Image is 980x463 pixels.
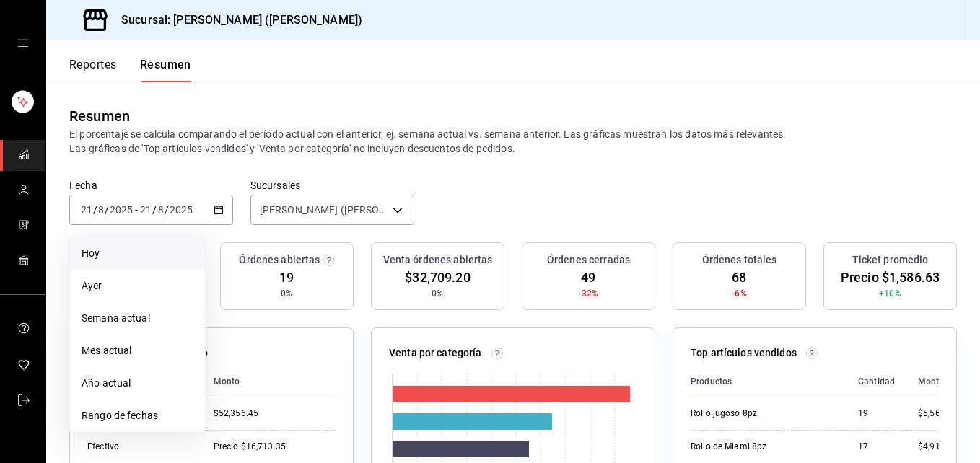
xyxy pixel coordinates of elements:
h3: Venta órdenes abiertas [383,252,493,268]
span: Ayer [82,278,193,294]
input: -- [139,204,152,216]
span: 19 [279,268,294,287]
span: / [165,204,169,216]
span: [PERSON_NAME] ([PERSON_NAME]) [260,203,388,217]
span: Rango de fechas [82,408,193,423]
span: Hoy [82,246,193,261]
input: -- [80,204,93,216]
label: Fecha [69,180,233,190]
font: Reportes [69,58,117,72]
div: Resumen [69,105,130,127]
div: Precio $16,713.35 [214,441,336,453]
div: 19 [858,407,895,420]
span: / [105,204,109,216]
h3: Órdenes cerradas [547,252,630,268]
span: / [93,204,97,216]
th: Monto [202,366,336,397]
div: 17 [858,441,895,453]
span: -32% [579,287,599,300]
span: / [152,204,157,216]
div: $4,918.00 [918,441,958,453]
p: Venta por categoría [389,345,482,361]
span: Precio $1,586.63 [841,268,940,287]
span: - [135,204,138,216]
input: -- [97,204,105,216]
p: El porcentaje se calcula comparando el período actual con el anterior, ej. semana actual vs. sema... [69,127,957,156]
input: ---- [169,204,193,216]
span: 68 [732,268,746,287]
input: ---- [109,204,134,216]
div: Rollo jugoso 8pz [691,407,835,420]
button: Resumen [140,58,191,82]
div: Pestañas de navegación [69,58,191,82]
div: $52,356.45 [214,407,336,420]
button: cajón abierto [17,38,29,49]
span: Año actual [82,376,193,391]
div: $5,563.00 [918,407,958,420]
span: -6% [732,287,746,300]
span: Semana actual [82,311,193,326]
label: Sucursales [250,180,414,190]
span: $32,709.20 [405,268,470,287]
h3: Órdenes totales [702,252,777,268]
span: +10% [879,287,901,300]
input: -- [157,204,165,216]
div: Efectivo [87,441,191,453]
h3: Sucursal: [PERSON_NAME] ([PERSON_NAME]) [110,12,362,29]
p: Top artículos vendidos [691,345,797,361]
span: Mes actual [82,343,193,358]
span: 0% [432,287,443,300]
span: 0% [281,287,292,300]
h3: Órdenes abiertas [239,252,320,268]
div: Rollo de Miami 8pz [691,441,835,453]
th: Productos [691,366,846,397]
th: Cantidad [846,366,906,397]
span: 49 [581,268,595,287]
h3: Ticket promedio [852,252,929,268]
th: Monto [906,366,958,397]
